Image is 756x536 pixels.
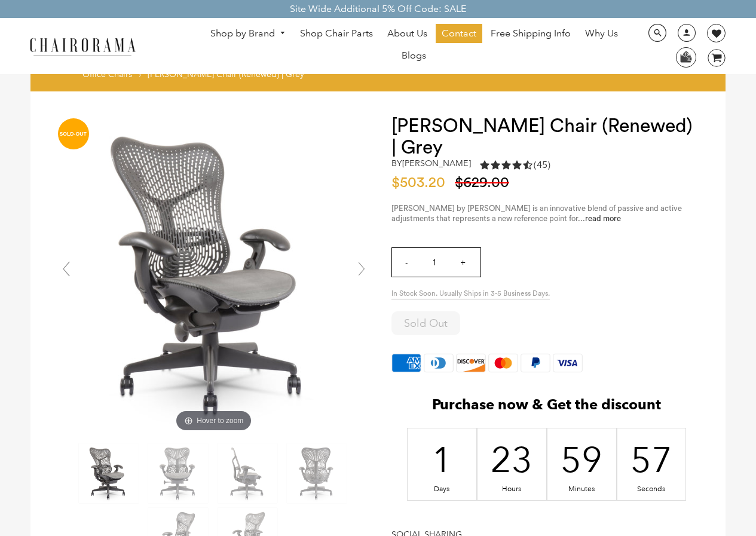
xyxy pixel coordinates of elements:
[402,158,471,169] a: [PERSON_NAME]
[404,317,448,330] span: Sold Out
[391,176,445,190] span: $503.20
[193,24,635,68] nav: DesktopNavigation
[300,27,373,40] span: Shop Chair Parts
[54,115,374,434] img: Mirra Chair (Renewed) | Grey - chairorama
[391,289,550,299] span: In Stock Soon. Usually Ships in 3-5 Business Days.
[504,436,519,483] div: 23
[434,485,449,494] div: Days
[436,24,482,43] a: Contact
[391,158,471,169] h2: by
[287,443,347,503] img: Mirra Chair (Renewed) | Grey - chairorama
[644,436,659,483] div: 57
[434,436,449,483] div: 1
[204,24,292,43] a: Shop by Brand
[534,159,550,171] span: (45)
[585,215,621,222] a: read more
[579,24,624,43] a: Why Us
[392,248,421,277] input: -
[585,27,618,40] span: Why Us
[148,443,208,503] img: Mirra Chair (Renewed) | Grey - chairorama
[396,46,432,65] a: Blogs
[23,36,142,57] img: chairorama
[504,485,519,494] div: Hours
[574,436,589,483] div: 59
[677,48,695,66] img: WhatsApp_Image_2024-07-12_at_16.23.01.webp
[381,24,433,43] a: About Us
[402,50,426,62] span: Blogs
[218,443,277,503] img: Mirra Chair (Renewed) | Grey - chairorama
[442,27,476,40] span: Contact
[491,27,571,40] span: Free Shipping Info
[455,176,509,190] span: $629.00
[387,27,427,40] span: About Us
[480,158,550,171] div: 4.4 rating (45 votes)
[54,268,374,280] a: Mirra Chair (Renewed) | Grey - chairoramaHover to zoom
[574,485,589,494] div: Minutes
[485,24,577,43] a: Free Shipping Info
[82,69,308,85] nav: breadcrumbs
[391,311,460,335] button: Sold Out
[644,485,659,494] div: Seconds
[79,443,139,503] img: Mirra Chair (Renewed) | Grey - chairorama
[391,115,702,158] h1: [PERSON_NAME] Chair (Renewed) | Grey
[448,248,477,277] input: +
[480,158,550,174] a: 4.4 rating (45 votes)
[391,204,682,222] span: [PERSON_NAME] by [PERSON_NAME] is an innovative blend of passive and active adjustments that repr...
[59,131,87,137] text: SOLD-OUT
[294,24,379,43] a: Shop Chair Parts
[391,396,702,419] h2: Purchase now & Get the discount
